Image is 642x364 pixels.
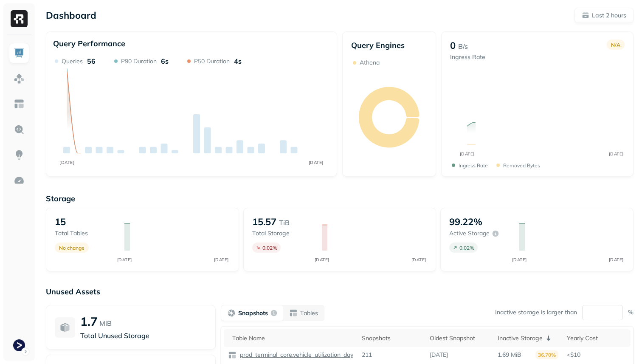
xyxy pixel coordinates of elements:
[252,229,313,237] p: Total storage
[14,175,25,186] img: Optimization
[458,41,468,51] p: B/s
[238,351,353,359] p: prod_terminal_core.vehicle_utilization_day
[449,216,482,228] p: 99.22%
[62,57,83,65] p: Queries
[232,334,353,342] div: Table Name
[567,351,626,359] p: <$10
[611,42,620,48] p: N/A
[279,217,290,228] p: TiB
[608,151,623,157] tspan: [DATE]
[59,160,74,165] tspan: [DATE]
[351,40,427,50] p: Query Engines
[214,257,229,262] tspan: [DATE]
[495,308,577,316] p: Inactive storage is larger than
[11,10,28,27] img: Ryft
[300,309,318,317] p: Tables
[14,99,25,110] img: Asset Explorer
[13,339,25,351] img: Terminal
[592,11,626,20] p: Last 2 hours
[194,57,230,65] p: P50 Duration
[252,216,276,228] p: 15.57
[121,57,157,65] p: P90 Duration
[459,162,488,169] p: Ingress Rate
[360,59,380,67] p: Athena
[512,257,527,262] tspan: [DATE]
[14,73,25,84] img: Assets
[59,245,84,251] p: No change
[574,8,634,23] button: Last 2 hours
[55,216,66,228] p: 15
[309,160,324,165] tspan: [DATE]
[55,229,116,237] p: Total tables
[99,318,112,328] p: MiB
[503,162,540,169] p: Removed bytes
[498,334,543,342] p: Inactive Storage
[450,40,456,51] p: 0
[362,351,372,359] p: 211
[567,334,626,342] div: Yearly Cost
[80,330,207,341] p: Total Unused Storage
[238,309,268,317] p: Snapshots
[628,308,634,316] p: %
[430,351,448,359] p: [DATE]
[430,334,489,342] div: Oldest Snapshot
[46,9,96,21] p: Dashboard
[449,229,490,237] p: Active storage
[498,351,521,359] p: 1.69 MiB
[161,57,169,65] p: 6s
[14,48,25,59] img: Dashboard
[14,150,25,161] img: Insights
[315,257,329,262] tspan: [DATE]
[535,350,558,359] p: 36.70%
[608,257,623,262] tspan: [DATE]
[117,257,132,262] tspan: [DATE]
[411,257,426,262] tspan: [DATE]
[46,194,634,203] p: Storage
[459,245,474,251] p: 0.02 %
[262,245,277,251] p: 0.02 %
[228,351,237,359] img: table
[80,314,98,329] p: 1.7
[14,124,25,135] img: Query Explorer
[459,151,474,157] tspan: [DATE]
[87,57,96,65] p: 56
[46,287,634,296] p: Unused Assets
[237,351,353,359] a: prod_terminal_core.vehicle_utilization_day
[234,57,242,65] p: 4s
[53,39,125,48] p: Query Performance
[362,334,421,342] div: Snapshots
[450,53,485,61] p: Ingress Rate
